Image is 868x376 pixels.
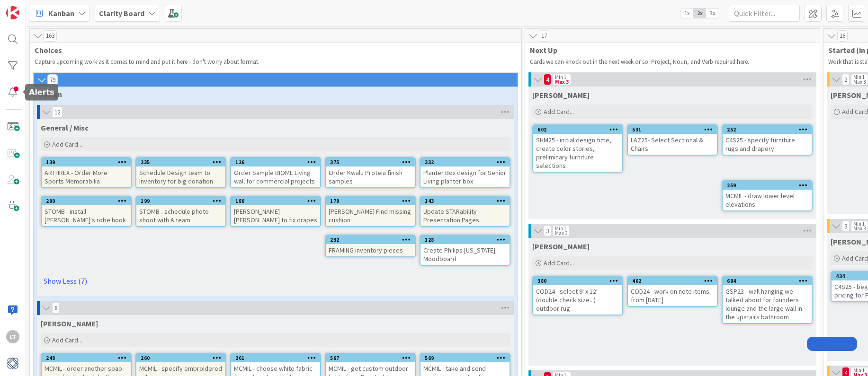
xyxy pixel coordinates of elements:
[326,205,415,226] div: [PERSON_NAME] Find missing cushion
[723,277,812,285] div: 604
[539,30,549,42] span: 17
[837,30,848,42] span: 16
[231,158,320,187] div: 126Order Sample BIOME Living wall for commercial projects
[723,125,812,155] div: 252C4S25 - specify furniture rugs and drapery
[632,278,717,284] div: 402
[235,198,320,204] div: 180
[42,205,131,226] div: STOMB - install [PERSON_NAME]'s robe hook
[141,198,225,204] div: 199
[544,107,574,116] span: Add Card...
[330,198,415,204] div: 179
[727,182,812,189] div: 259
[727,278,812,284] div: 604
[41,157,132,188] a: 139ARTHREX - Order More Sports Memorabilia
[230,157,321,188] a: 126Order Sample BIOME Living wall for commercial projects
[35,45,510,55] span: Choices
[723,134,812,155] div: C4S25 - specify furniture rugs and drapery
[723,181,812,210] div: 259MCMIL - draw lower level elevations
[231,197,320,205] div: 180
[136,166,225,187] div: Schedule Design team to Inventory for big donation
[38,89,506,99] span: Design
[235,355,320,361] div: 261
[230,196,321,227] a: 180[PERSON_NAME] - [PERSON_NAME] to fix drapes
[533,125,622,172] div: 602SHM25 - initial design time, create color stories, preliminary furniture selections
[326,158,415,166] div: 375
[42,197,131,205] div: 200
[706,9,719,18] span: 3x
[420,157,510,188] a: 332Planter Box design for Senior Living planter box
[42,166,131,187] div: ARTHREX - Order More Sports Memorabilia
[136,354,225,362] div: 260
[42,197,131,226] div: 200STOMB - install [PERSON_NAME]'s robe hook
[532,242,590,251] span: Lisa T.
[727,126,812,133] div: 252
[141,355,225,361] div: 260
[533,134,622,172] div: SHM25 - initial design time, create color stories, preliminary furniture selections
[420,196,510,227] a: 143Update STARability Presentation Pages
[680,9,693,18] span: 1x
[693,9,706,18] span: 2x
[555,75,566,79] div: Min 1
[628,134,717,155] div: LAZ25- Select Sectional & Chairs
[326,244,415,256] div: FRAMING inventory pieces
[555,231,567,236] div: Max 3
[842,220,850,232] span: 3
[537,126,622,133] div: 602
[723,125,812,134] div: 252
[533,285,622,315] div: COD24 - select 9' x 12' (double check size...) outdoor rug
[723,181,812,190] div: 259
[532,90,590,100] span: Gina
[555,226,566,231] div: Min 1
[35,58,517,66] p: Capture upcoming work as it comes to mind and put it here - don't worry about format.
[627,276,718,307] a: 402COD24 - work on note items from [DATE]
[6,357,19,370] img: avatar
[628,125,717,134] div: 531
[52,336,82,344] span: Add Card...
[425,198,510,204] div: 143
[723,190,812,210] div: MCMIL - draw lower level elevations
[532,276,623,315] a: 380COD24 - select 9' x 12' (double check size...) outdoor rug
[420,235,510,266] a: 128Create Philips [US_STATE] Moodboard
[6,6,19,19] img: Visit kanbanzone.com
[421,158,510,166] div: 332
[326,166,415,187] div: Order Kwalu Proteia finish samples
[44,30,57,42] span: 163
[537,278,622,284] div: 380
[853,368,865,373] div: Min 1
[853,226,866,231] div: Max 3
[46,355,131,361] div: 248
[48,8,74,19] span: Kanban
[326,236,415,244] div: 232
[42,158,131,187] div: 139ARTHREX - Order More Sports Memorabilia
[544,74,551,85] span: 4
[52,140,82,149] span: Add Card...
[532,124,623,173] a: 602SHM25 - initial design time, create color stories, preliminary furniture selections
[325,196,416,227] a: 179[PERSON_NAME] Find missing cushion
[99,9,144,18] b: Clarity Board
[330,355,415,361] div: 567
[325,157,416,188] a: 375Order Kwalu Proteia finish samples
[46,198,131,204] div: 200
[425,355,510,361] div: 569
[421,158,510,187] div: 332Planter Box design for Senior Living planter box
[136,205,225,226] div: STOMB - schedule photo shoot with A team
[326,197,415,226] div: 179[PERSON_NAME] Find missing cushion
[530,45,808,55] span: Next Up
[729,5,800,22] input: Quick Filter...
[330,159,415,166] div: 375
[853,75,865,79] div: Min 1
[41,196,132,227] a: 200STOMB - install [PERSON_NAME]'s robe hook
[628,277,717,285] div: 402
[52,302,60,314] span: 8
[29,88,54,97] h5: Alerts
[627,124,718,156] a: 531LAZ25- Select Sectional & Chairs
[135,157,226,188] a: 235Schedule Design team to Inventory for big donation
[628,125,717,155] div: 531LAZ25- Select Sectional & Chairs
[425,159,510,166] div: 332
[723,277,812,323] div: 604GSP23 - wall hanging we talked about for founders lounge and the large wall in the upstairs ba...
[842,74,850,85] span: 2
[136,197,225,205] div: 199
[421,197,510,205] div: 143
[326,158,415,187] div: 375Order Kwalu Proteia finish samples
[722,124,813,156] a: 252C4S25 - specify furniture rugs and drapery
